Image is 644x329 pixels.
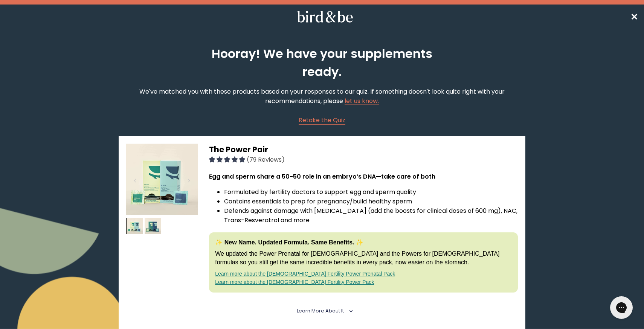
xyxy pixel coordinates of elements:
[119,87,525,106] p: We've matched you with these products based on your responses to our quiz. If something doesn't l...
[346,309,353,313] i: <
[209,172,435,181] strong: Egg and sperm share a 50-50 role in an embryo’s DNA—take care of both
[215,279,374,285] a: Learn more about the [DEMOGRAPHIC_DATA] Fertility Power Pack
[297,308,344,314] span: Learn More About it
[215,250,512,267] p: We updated the Power Prenatal for [DEMOGRAPHIC_DATA] and the Powers for [DEMOGRAPHIC_DATA] formul...
[224,187,518,197] li: Formulated by fertility doctors to support egg and sperm quality
[297,308,348,314] summary: Learn More About it <
[630,11,638,23] span: ✕
[299,115,345,125] a: Retake the Quiz
[345,97,379,105] a: let us know.
[209,144,268,155] span: The Power Pair
[215,239,363,246] strong: ✨ New Name. Updated Formula. Same Benefits. ✨
[606,294,636,321] iframe: Gorgias live chat messenger
[247,155,285,164] span: (79 Reviews)
[209,155,247,164] span: 4.92 stars
[630,10,638,23] a: ✕
[126,218,143,235] img: thumbnail image
[145,218,162,235] img: thumbnail image
[126,144,198,215] img: thumbnail image
[224,206,518,225] li: Defends against damage with [MEDICAL_DATA] (add the boosts for clinical doses of 600 mg), NAC, Tr...
[200,45,444,81] h2: Hooray! We have your supplements ready.
[215,271,395,277] a: Learn more about the [DEMOGRAPHIC_DATA] Fertility Power Prenatal Pack
[224,197,518,206] li: Contains essentials to prep for pregnancy/build healthy sperm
